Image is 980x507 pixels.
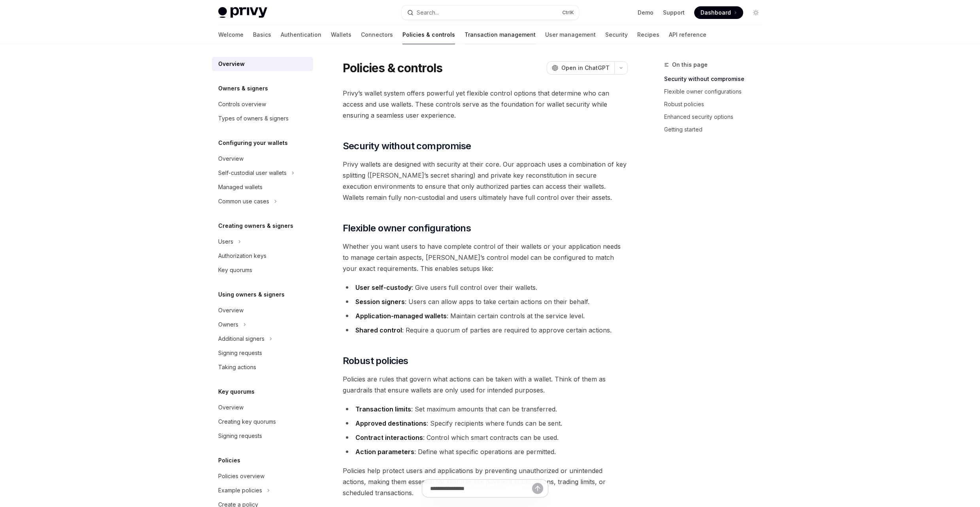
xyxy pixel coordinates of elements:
[218,25,244,44] a: Welcome
[637,25,659,44] a: Recipes
[212,166,313,180] button: Toggle Self-custodial user wallets section
[694,6,743,19] a: Dashboard
[343,296,628,307] li: : Users can allow apps to take certain actions on their behalf.
[212,429,313,443] a: Signing requests
[218,221,293,231] h5: Creating owners & signers
[664,73,769,85] a: Security without compromise
[343,140,471,152] span: Security without compromise
[355,434,423,441] strong: Contract interactions
[547,61,614,75] button: Open in ChatGPT
[212,317,313,332] button: Toggle Owners section
[343,241,628,274] span: Whether you want users to have complete control of their wallets or your application needs to man...
[218,168,287,178] div: Self-custodial user wallets
[343,374,628,396] span: Policies are rules that govern what actions can be taken with a wallet. Think of them as guardrai...
[218,417,276,426] div: Creating key quorums
[218,387,255,396] h5: Key quorums
[343,159,628,203] span: Privy wallets are designed with security at their core. Our approach uses a combination of key sp...
[218,486,262,495] div: Example policies
[218,362,256,372] div: Taking actions
[212,360,313,374] a: Taking actions
[430,480,532,497] input: Ask a question...
[361,25,393,44] a: Connectors
[343,465,628,498] span: Policies help protect users and applications by preventing unauthorized or unintended actions, ma...
[343,432,628,443] li: : Control which smart contracts can be used.
[417,8,439,17] div: Search...
[218,100,266,109] div: Controls overview
[343,88,628,121] span: Privy’s wallet system offers powerful yet flexible control options that determine who can access ...
[218,154,244,163] div: Overview
[669,25,706,44] a: API reference
[218,237,233,246] div: Users
[218,251,266,261] div: Authorization keys
[545,25,596,44] a: User management
[343,418,628,429] li: : Specify recipients where funds can be sent.
[218,59,245,69] div: Overview
[664,85,769,98] a: Flexible owner configurations
[343,310,628,321] li: : Maintain certain controls at the service level.
[402,25,455,44] a: Policies & controls
[218,290,285,299] h5: Using owners & signers
[562,9,574,16] span: Ctrl K
[343,282,628,293] li: : Give users full control over their wallets.
[465,25,536,44] a: Transaction management
[343,355,408,367] span: Robust policies
[212,57,313,71] a: Overview
[355,419,427,427] strong: Approved destinations
[212,332,313,346] button: Toggle Additional signers section
[355,448,414,456] strong: Action parameters
[212,346,313,360] a: Signing requests
[638,9,653,17] a: Demo
[355,326,402,334] strong: Shared control
[343,325,628,336] li: : Require a quorum of parties are required to approve certain actions.
[218,182,262,192] div: Managed wallets
[218,265,252,275] div: Key quorums
[212,400,313,415] a: Overview
[212,180,313,194] a: Managed wallets
[212,97,313,111] a: Controls overview
[218,471,264,481] div: Policies overview
[343,61,443,75] h1: Policies & controls
[355,298,405,306] strong: Session signers
[212,483,313,498] button: Toggle Example policies section
[664,123,769,136] a: Getting started
[343,446,628,457] li: : Define what specific operations are permitted.
[218,114,289,123] div: Types of owners & signers
[218,320,238,329] div: Owners
[701,9,731,17] span: Dashboard
[672,60,708,69] span: On this page
[218,403,244,412] div: Overview
[218,334,264,344] div: Additional signers
[212,152,313,166] a: Overview
[218,197,269,206] div: Common use cases
[561,64,610,72] span: Open in ChatGPT
[281,25,321,44] a: Authentication
[355,405,411,413] strong: Transaction limits
[355,284,412,291] strong: User self-custody
[218,7,267,18] img: light logo
[664,98,769,111] a: Robust policies
[218,306,244,315] div: Overview
[212,249,313,263] a: Authorization keys
[218,431,262,441] div: Signing requests
[663,9,685,17] a: Support
[218,138,288,148] h5: Configuring your wallets
[212,263,313,277] a: Key quorums
[212,415,313,429] a: Creating key quorums
[253,25,271,44] a: Basics
[212,235,313,249] button: Toggle Users section
[402,6,579,20] button: Open search
[212,469,313,483] a: Policies overview
[218,348,262,358] div: Signing requests
[664,111,769,123] a: Enhanced security options
[331,25,351,44] a: Wallets
[605,25,628,44] a: Security
[343,222,471,235] span: Flexible owner configurations
[532,483,543,494] button: Send message
[355,312,447,320] strong: Application-managed wallets
[212,303,313,317] a: Overview
[218,456,240,465] h5: Policies
[212,194,313,208] button: Toggle Common use cases section
[218,84,268,93] h5: Owners & signers
[750,6,762,19] button: Toggle dark mode
[343,404,628,415] li: : Set maximum amounts that can be transferred.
